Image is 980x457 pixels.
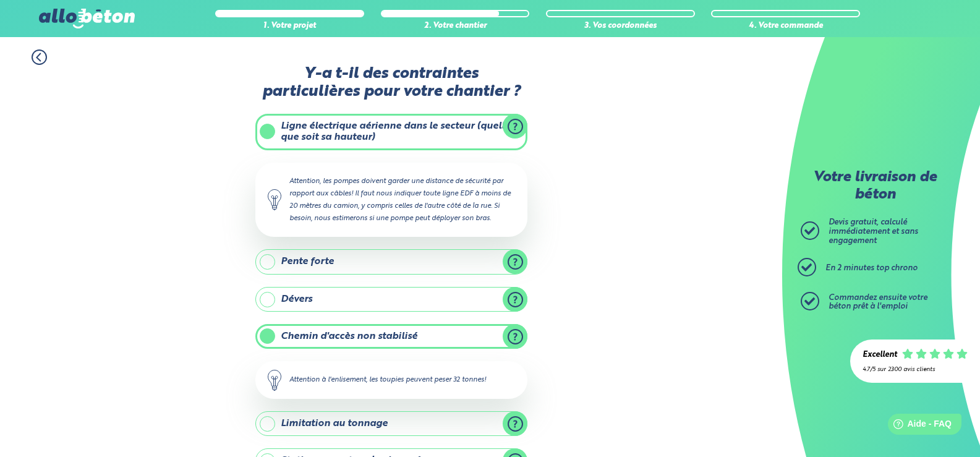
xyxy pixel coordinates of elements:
[829,218,918,244] span: Devis gratuit, calculé immédiatement et sans engagement
[863,351,897,360] div: Excellent
[711,22,860,31] div: 4. Votre commande
[546,22,695,31] div: 3. Vos coordonnées
[870,409,966,443] iframe: Help widget launcher
[255,249,527,274] label: Pente forte
[863,366,968,373] div: 4.7/5 sur 2300 avis clients
[255,361,527,398] div: Attention à l'enlisement, les toupies peuvent peser 32 tonnes!
[255,287,527,312] label: Dévers
[255,65,527,101] label: Y-a t-il des contraintes particulières pour votre chantier ?
[255,411,527,436] label: Limitation au tonnage
[829,294,927,311] span: Commandez ensuite votre béton prêt à l'emploi
[804,169,946,203] p: Votre livraison de béton
[39,9,134,28] img: allobéton
[255,163,527,237] div: Attention, les pompes doivent garder une distance de sécurité par rapport aux câbles! Il faut nou...
[825,264,918,272] span: En 2 minutes top chrono
[255,324,527,349] label: Chemin d'accès non stabilisé
[255,114,527,150] label: Ligne électrique aérienne dans le secteur (quelle que soit sa hauteur)
[215,22,364,31] div: 1. Votre projet
[381,22,530,31] div: 2. Votre chantier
